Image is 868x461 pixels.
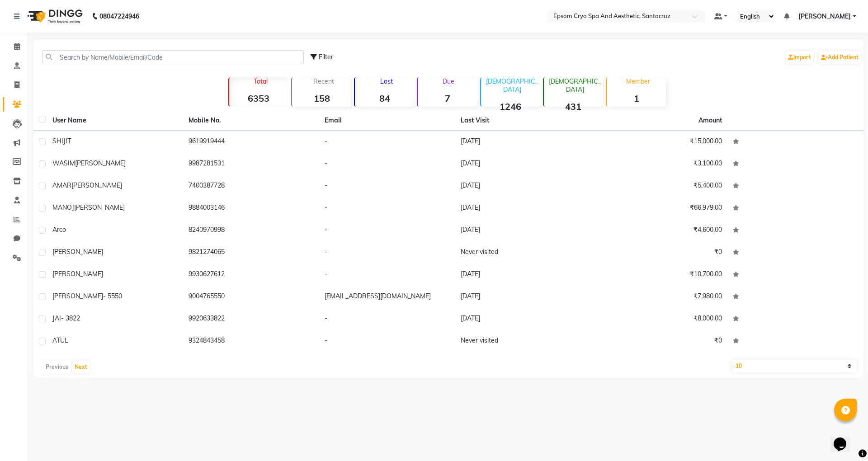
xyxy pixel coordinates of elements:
a: Add Patient [819,51,861,64]
td: ₹0 [591,242,727,264]
span: [PERSON_NAME] [798,12,851,21]
th: User Name [47,110,183,131]
a: Import [786,51,813,64]
td: ₹15,000.00 [591,131,727,153]
td: ₹5,400.00 [591,175,727,198]
td: [DATE] [455,153,591,175]
th: Last Visit [455,110,591,131]
th: Email [319,110,455,131]
td: [DATE] [455,308,591,330]
td: 7400387728 [183,175,319,198]
p: Due [420,77,477,85]
span: [PERSON_NAME] [75,159,126,167]
td: - [319,175,455,198]
p: [DEMOGRAPHIC_DATA] [485,77,540,94]
span: [PERSON_NAME] [52,292,103,300]
span: SHIJIT [52,137,71,145]
span: Filter [319,53,333,61]
td: 9930627612 [183,264,319,286]
td: - [319,198,455,220]
td: ₹4,600.00 [591,220,727,242]
td: - [319,242,455,264]
td: Never visited [455,330,591,353]
img: logo [23,4,85,29]
p: [DEMOGRAPHIC_DATA] [547,77,603,94]
span: ATUL [52,336,68,344]
p: Lost [359,77,414,85]
td: 9004765550 [183,286,319,308]
span: AMAR [52,181,71,189]
p: Recent [296,77,351,85]
strong: 1246 [481,101,540,112]
strong: 7 [418,93,477,104]
span: [PERSON_NAME] [52,248,103,256]
p: Member [610,77,666,85]
span: [PERSON_NAME] [52,270,103,278]
td: ₹7,980.00 [591,286,727,308]
span: - 3822 [61,314,80,322]
td: ₹0 [591,330,727,353]
td: 9324843458 [183,330,319,353]
span: WASIM [52,159,75,167]
td: 9987281531 [183,153,319,175]
span: MANOJ [52,203,74,212]
td: - [319,220,455,242]
td: 9920633822 [183,308,319,330]
td: [DATE] [455,175,591,198]
button: Next [72,361,90,373]
td: - [319,308,455,330]
th: Amount [693,110,727,131]
td: [DATE] [455,220,591,242]
b: 08047224946 [99,4,139,29]
td: ₹10,700.00 [591,264,727,286]
td: - [319,264,455,286]
strong: 84 [355,93,414,104]
td: [DATE] [455,286,591,308]
td: 9619919444 [183,131,319,153]
span: [PERSON_NAME] [74,203,125,212]
td: [DATE] [455,131,591,153]
td: - [319,153,455,175]
td: - [319,131,455,153]
strong: 6353 [229,93,288,104]
td: - [319,330,455,353]
td: ₹3,100.00 [591,153,727,175]
span: - 5550 [103,292,122,300]
th: Mobile No. [183,110,319,131]
p: Total [233,77,288,85]
td: ₹66,979.00 [591,198,727,220]
td: 8240970998 [183,220,319,242]
strong: 1 [607,93,666,104]
td: Never visited [455,242,591,264]
span: JAI [52,314,61,322]
td: [DATE] [455,264,591,286]
strong: 431 [544,101,603,112]
td: 9884003146 [183,198,319,220]
span: arco [52,226,66,234]
span: [PERSON_NAME] [71,181,122,189]
td: 9821274065 [183,242,319,264]
td: [DATE] [455,198,591,220]
td: ₹8,000.00 [591,308,727,330]
strong: 158 [292,93,351,104]
input: Search by Name/Mobile/Email/Code [42,50,304,64]
td: [EMAIL_ADDRESS][DOMAIN_NAME] [319,286,455,308]
iframe: chat widget [830,425,859,452]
